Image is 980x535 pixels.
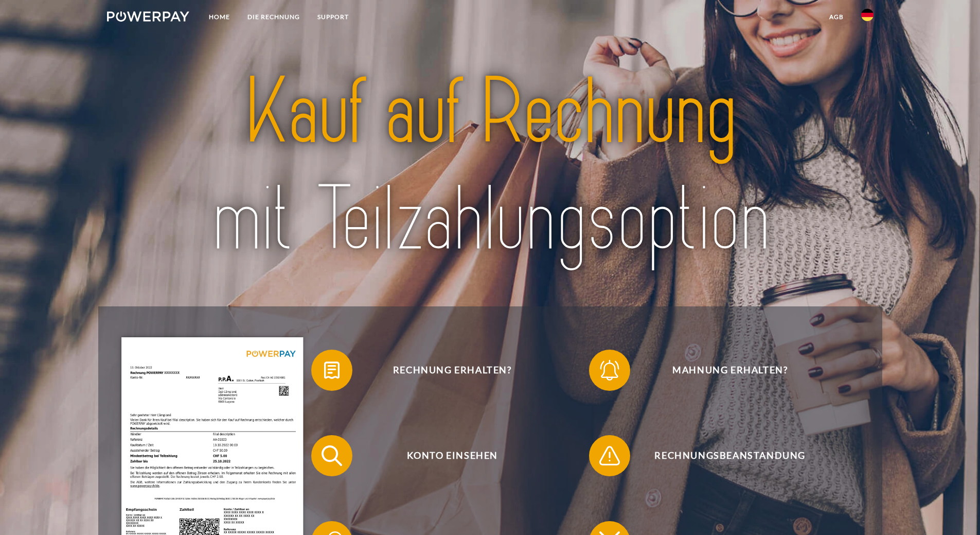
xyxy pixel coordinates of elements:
span: Rechnung erhalten? [326,350,578,391]
button: Konto einsehen [311,435,579,476]
a: Home [200,8,239,26]
img: qb_search.svg [319,443,345,469]
a: SUPPORT [309,8,358,26]
img: logo-powerpay-white.svg [107,11,190,22]
img: title-powerpay_de.svg [145,54,835,279]
img: qb_bill.svg [319,357,345,383]
span: Konto einsehen [326,435,578,476]
img: qb_warning.svg [597,443,622,469]
button: Mahnung erhalten? [589,350,857,391]
span: Mahnung erhalten? [604,350,856,391]
a: agb [821,8,852,26]
span: Rechnungsbeanstandung [604,435,856,476]
button: Rechnungsbeanstandung [589,435,857,476]
img: de [861,9,874,21]
button: Rechnung erhalten? [311,350,579,391]
a: DIE RECHNUNG [239,8,309,26]
img: qb_bell.svg [597,357,622,383]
